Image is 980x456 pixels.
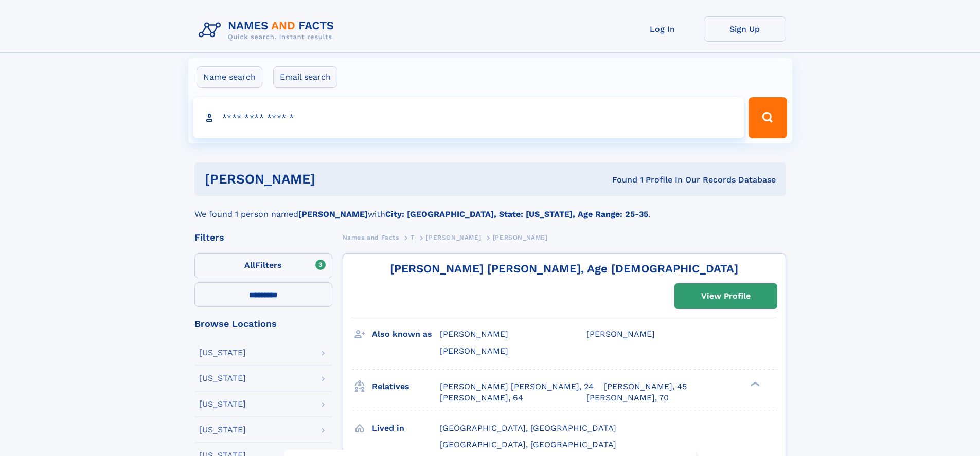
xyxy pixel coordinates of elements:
[440,423,616,433] span: [GEOGRAPHIC_DATA], [GEOGRAPHIC_DATA]
[372,378,440,395] h3: Relatives
[621,16,704,42] a: Log In
[194,196,786,221] div: We found 1 person named with .
[748,380,760,387] div: ❯
[298,209,368,219] b: [PERSON_NAME]
[194,319,332,329] div: Browse Locations
[194,253,332,278] label: Filters
[199,349,246,357] div: [US_STATE]
[440,440,616,449] span: [GEOGRAPHIC_DATA], [GEOGRAPHIC_DATA]
[197,66,262,88] label: Name search
[199,426,246,434] div: [US_STATE]
[244,260,255,270] span: All
[390,262,738,275] a: [PERSON_NAME] [PERSON_NAME], Age [DEMOGRAPHIC_DATA]
[411,231,415,244] a: T
[372,419,440,437] h3: Lived in
[199,400,246,408] div: [US_STATE]
[193,97,744,138] input: search input
[205,173,464,186] h1: [PERSON_NAME]
[199,374,246,382] div: [US_STATE]
[440,392,523,404] a: [PERSON_NAME], 64
[464,174,776,186] div: Found 1 Profile In Our Records Database
[426,231,481,244] a: [PERSON_NAME]
[194,233,332,242] div: Filters
[343,231,399,244] a: Names and Facts
[704,16,786,42] a: Sign Up
[675,284,777,308] a: View Profile
[440,329,508,339] span: [PERSON_NAME]
[604,381,687,392] a: [PERSON_NAME], 45
[440,346,508,356] span: [PERSON_NAME]
[372,325,440,343] h3: Also known as
[749,97,787,138] button: Search Button
[701,284,751,308] div: View Profile
[586,392,669,404] a: [PERSON_NAME], 70
[273,66,337,88] label: Email search
[440,381,594,392] a: [PERSON_NAME] [PERSON_NAME], 24
[194,16,343,44] img: Logo Names and Facts
[411,234,415,241] span: T
[493,234,548,241] span: [PERSON_NAME]
[385,209,648,219] b: City: [GEOGRAPHIC_DATA], State: [US_STATE], Age Range: 25-35
[586,329,655,339] span: [PERSON_NAME]
[426,234,481,241] span: [PERSON_NAME]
